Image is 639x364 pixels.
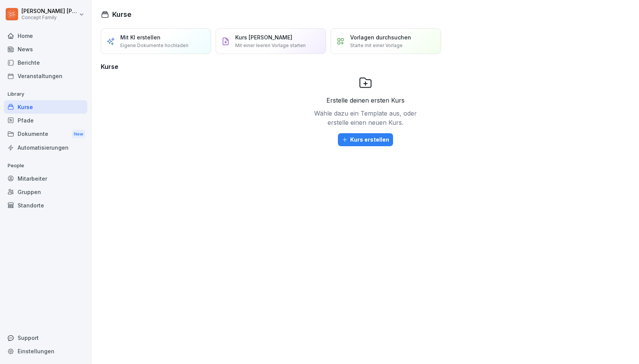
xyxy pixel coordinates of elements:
a: Veranstaltungen [4,69,87,83]
p: Mit KI erstellen [120,33,161,41]
a: Home [4,29,87,42]
p: Eigene Dokumente hochladen [120,42,188,49]
button: Kurs erstellen [338,133,393,146]
a: Kurse [4,100,87,114]
p: Kurs [PERSON_NAME] [235,33,292,41]
a: DokumenteNew [4,127,87,141]
a: Gruppen [4,185,87,199]
p: Vorlagen durchsuchen [350,33,411,41]
p: Starte mit einer Vorlage [350,42,403,49]
a: Berichte [4,56,87,69]
a: Standorte [4,199,87,212]
p: Erstelle deinen ersten Kurs [326,96,405,105]
div: Kurs erstellen [342,135,389,144]
p: Wähle dazu ein Template aus, oder erstelle einen neuen Kurs. [312,109,419,127]
div: Dokumente [4,127,87,141]
a: Mitarbeiter [4,172,87,185]
p: Library [4,88,87,100]
p: [PERSON_NAME] [PERSON_NAME] [21,8,77,15]
p: Concept Family [21,15,77,20]
p: People [4,160,87,172]
a: Einstellungen [4,344,87,358]
div: Support [4,331,87,344]
h1: Kurse [112,9,131,20]
p: Mit einer leeren Vorlage starten [235,42,306,49]
div: New [72,130,85,139]
a: Automatisierungen [4,141,87,154]
h3: Kurse [101,62,630,71]
a: Pfade [4,114,87,127]
a: News [4,42,87,56]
